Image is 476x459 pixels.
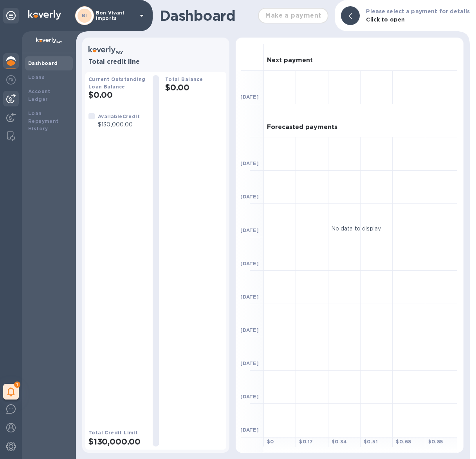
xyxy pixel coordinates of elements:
[88,58,223,66] h3: Total credit line
[240,227,259,233] b: [DATE]
[6,75,16,85] img: Foreign exchange
[98,113,140,119] b: Available Credit
[3,8,19,23] div: Unpin categories
[366,16,405,23] b: Click to open
[396,439,411,445] b: $ 0.68
[88,90,146,100] h2: $0.00
[160,7,254,24] h1: Dashboard
[267,124,337,131] h3: Forecasted payments
[240,360,259,366] b: [DATE]
[267,439,274,445] b: $ 0
[165,76,203,82] b: Total Balance
[240,261,259,266] b: [DATE]
[88,76,146,90] b: Current Outstanding Loan Balance
[14,382,20,388] span: 1
[240,94,259,100] b: [DATE]
[82,13,87,18] b: BI
[28,74,45,80] b: Loans
[28,10,61,20] img: Logo
[240,327,259,333] b: [DATE]
[240,294,259,300] b: [DATE]
[88,430,138,436] b: Total Credit Limit
[240,160,259,166] b: [DATE]
[240,394,259,400] b: [DATE]
[331,225,382,233] p: No data to display.
[267,57,313,64] h3: Next payment
[96,10,135,21] p: Bon Vivant Imports
[88,437,146,446] h2: $130,000.00
[28,60,58,66] b: Dashboard
[28,110,59,132] b: Loan Repayment History
[165,83,223,92] h2: $0.00
[366,8,470,14] b: Please select a payment for details
[428,439,444,445] b: $ 0.85
[299,439,313,445] b: $ 0.17
[332,439,347,445] b: $ 0.34
[364,439,378,445] b: $ 0.51
[240,194,259,200] b: [DATE]
[240,427,259,433] b: [DATE]
[98,121,140,129] p: $130,000.00
[28,88,50,102] b: Account Ledger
